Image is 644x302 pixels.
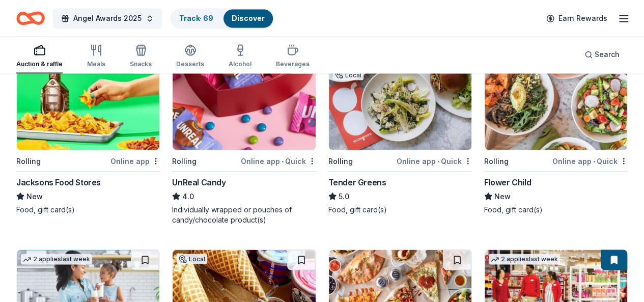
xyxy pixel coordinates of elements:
div: Rolling [484,155,509,167]
div: Individually wrapped or pouches of candy/chocolate product(s) [172,204,316,225]
span: 5.0 [339,190,349,202]
div: Local [333,70,363,80]
div: Food, gift card(s) [328,204,472,214]
img: Image for UnReal Candy [173,53,315,150]
div: Rolling [172,155,197,167]
a: Image for UnReal Candy5 applieslast weekRollingOnline app•QuickUnReal Candy4.0Individually wrappe... [172,52,316,225]
a: Discover [232,14,265,22]
span: • [282,157,284,165]
div: Online app Quick [397,154,472,167]
div: Food, gift card(s) [484,204,628,214]
button: Track· 69Discover [170,8,274,29]
a: Image for Flower Child5 applieslast weekRollingOnline app•QuickFlower ChildNewFood, gift card(s) [484,52,628,214]
button: Search [576,44,628,65]
button: Desserts [176,40,204,73]
div: Online app Quick [241,154,316,167]
span: • [593,157,595,165]
div: Jacksons Food Stores [16,176,101,188]
div: Rolling [16,155,41,167]
img: Image for Jacksons Food Stores [17,53,159,150]
div: Tender Greens [328,176,386,188]
div: Snacks [130,60,152,68]
button: Angel Awards 2025 [53,8,162,29]
button: Snacks [130,40,152,73]
button: Auction & raffle [16,40,63,73]
div: Desserts [176,60,204,68]
div: Flower Child [484,176,531,188]
span: New [494,190,511,202]
div: Food, gift card(s) [16,204,160,214]
a: Image for Tender Greens2 applieslast weekLocalRollingOnline app•QuickTender Greens5.0Food, gift c... [328,52,472,214]
a: Image for Jacksons Food StoresRollingOnline appJacksons Food StoresNewFood, gift card(s) [16,52,160,214]
div: Meals [87,60,105,68]
span: Search [595,48,620,61]
span: 4.0 [182,190,194,202]
div: Online app [110,154,160,167]
span: Angel Awards 2025 [73,12,142,24]
button: Beverages [276,40,310,73]
div: UnReal Candy [172,176,226,188]
div: 2 applies last week [21,254,92,264]
a: Track· 69 [179,14,213,22]
a: Home [16,6,45,30]
div: Online app Quick [552,154,628,167]
button: Alcohol [229,40,251,73]
div: 2 applies last week [489,254,560,264]
a: Earn Rewards [540,9,613,28]
button: Meals [87,40,105,73]
img: Image for Flower Child [485,53,627,150]
div: Beverages [276,60,310,68]
span: • [437,157,439,165]
div: Local [177,254,207,264]
span: New [26,190,43,202]
div: Auction & raffle [16,60,63,68]
img: Image for Tender Greens [329,53,471,150]
div: Rolling [328,155,353,167]
div: Alcohol [229,60,251,68]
